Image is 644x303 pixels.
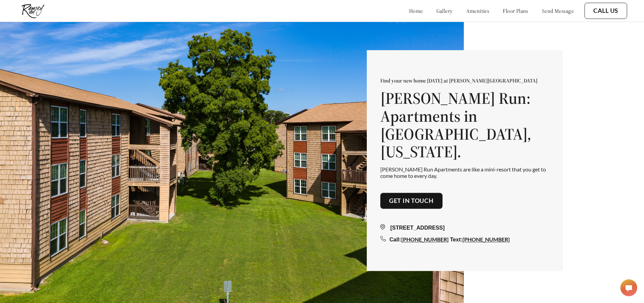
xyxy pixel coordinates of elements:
h1: [PERSON_NAME] Run: Apartments in [GEOGRAPHIC_DATA], [US_STATE]. [380,89,549,161]
p: [PERSON_NAME] Run Apartments are like a mini-resort that you get to come home to every day. [380,166,549,179]
p: Find your new home [DATE] at [PERSON_NAME][GEOGRAPHIC_DATA] [380,77,549,84]
a: home [409,7,423,14]
span: Call: [389,237,401,242]
a: Call Us [593,7,618,15]
a: send message [542,7,574,14]
div: [STREET_ADDRESS] [380,224,549,232]
a: [PHONE_NUMBER] [401,236,449,242]
a: [PHONE_NUMBER] [462,236,510,242]
button: Get in touch [380,193,443,209]
button: Call Us [585,3,627,19]
a: amenities [466,7,490,14]
a: gallery [436,7,453,14]
img: ramsey_run_logo.jpg [17,2,49,20]
a: Get in touch [389,197,434,205]
span: Text: [450,237,462,242]
a: floor plans [503,7,528,14]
